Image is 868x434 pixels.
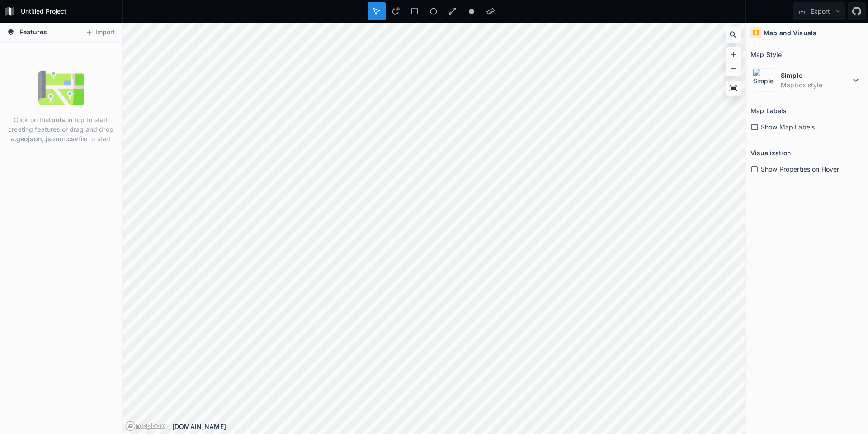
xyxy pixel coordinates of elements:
[7,115,115,143] p: Click on the on top to start creating features or drag and drop a , or file to start
[44,135,60,143] strong: .json
[38,65,84,110] img: empty
[761,122,815,132] span: Show Map Labels
[750,146,791,160] h2: Visualization
[49,116,65,124] strong: tools
[19,27,47,37] span: Features
[753,68,776,92] img: Simple
[761,164,839,174] span: Show Properties on Hover
[764,28,816,38] h4: Map and Visuals
[14,135,42,143] strong: .geojson
[80,25,119,40] button: Import
[66,135,79,143] strong: .csv
[125,421,165,431] a: Mapbox logo
[750,48,782,62] h2: Map Style
[781,80,850,90] dd: Mapbox style
[750,104,787,118] h2: Map Labels
[793,2,845,20] button: Export
[781,71,850,80] dt: Simple
[172,422,745,431] div: [DOMAIN_NAME]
